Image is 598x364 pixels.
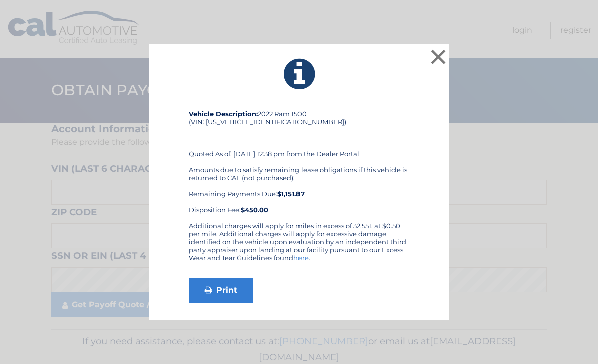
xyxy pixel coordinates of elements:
a: here [293,254,309,262]
div: 2022 Ram 1500 (VIN: [US_VEHICLE_IDENTIFICATION_NUMBER]) Quoted As of: [DATE] 12:38 pm from the De... [189,110,409,222]
strong: $450.00 [241,206,268,214]
strong: Vehicle Description: [189,110,258,118]
div: Additional charges will apply for miles in excess of 32,551, at $0.50 per mile. Additional charge... [189,222,409,270]
b: $1,151.87 [277,190,305,198]
button: × [428,47,448,67]
div: Amounts due to satisfy remaining lease obligations if this vehicle is returned to CAL (not purcha... [189,166,409,214]
a: Print [189,278,253,303]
